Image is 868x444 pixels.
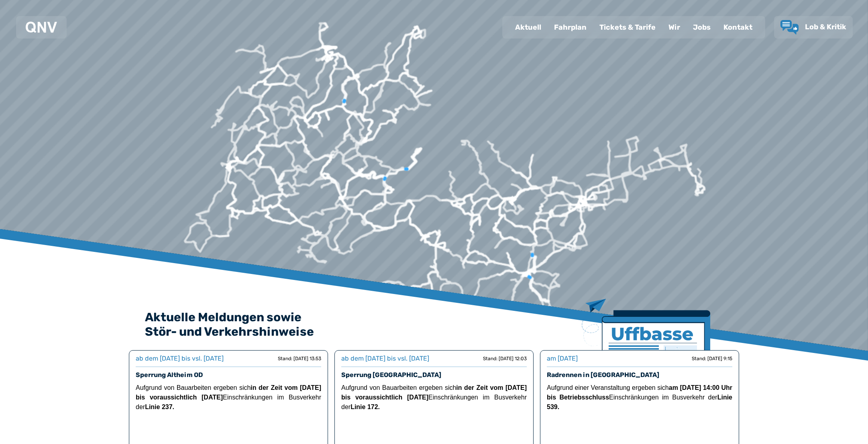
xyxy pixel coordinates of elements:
div: am [DATE] [547,354,578,363]
div: ab dem [DATE] bis vsl. [DATE] [136,354,224,363]
a: Jobs [687,17,717,38]
strong: Linie 172. [350,403,380,410]
a: Tickets & Tarife [593,17,662,38]
a: QNV Logo [26,19,57,35]
h2: Aktuelle Meldungen sowie Stör- und Verkehrshinweise [145,310,723,339]
a: Wir [662,17,687,38]
a: Sperrung Altheim OD [136,371,203,379]
span: Aufgrund einer Veranstaltung ergeben sich Einschränkungen im Busverkehr der [547,384,732,410]
a: Kontakt [717,17,759,38]
a: Radrennen in [GEOGRAPHIC_DATA] [547,371,659,379]
strong: am [DATE] 14:00 Uhr bis Betriebsschluss [547,384,732,401]
a: Aktuell [509,17,548,38]
a: Sperrung [GEOGRAPHIC_DATA] [341,371,441,379]
strong: Linie 237. [145,403,174,410]
a: Fahrplan [548,17,593,38]
div: Stand: [DATE] 12:03 [483,355,527,362]
div: Stand: [DATE] 9:15 [692,355,732,362]
div: ab dem [DATE] bis vsl. [DATE] [341,354,429,363]
strong: in der Zeit vom [DATE] bis voraussichtlich [DATE] [341,384,527,401]
strong: Linie 539. [547,394,732,410]
span: Lob & Kritik [805,22,846,31]
img: Zeitung mit Titel Uffbase [582,299,710,399]
strong: in der Zeit vom [DATE] bis voraussichtlich [DATE] [136,384,321,401]
div: Stand: [DATE] 13:53 [278,355,321,362]
span: Aufgrund von Bauarbeiten ergeben sich Einschränkungen im Busverkehr der [341,384,527,410]
img: QNV Logo [26,22,57,33]
a: Lob & Kritik [780,20,846,34]
span: Aufgrund von Bauarbeiten ergeben sich Einschränkungen im Busverkehr der [136,384,321,410]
